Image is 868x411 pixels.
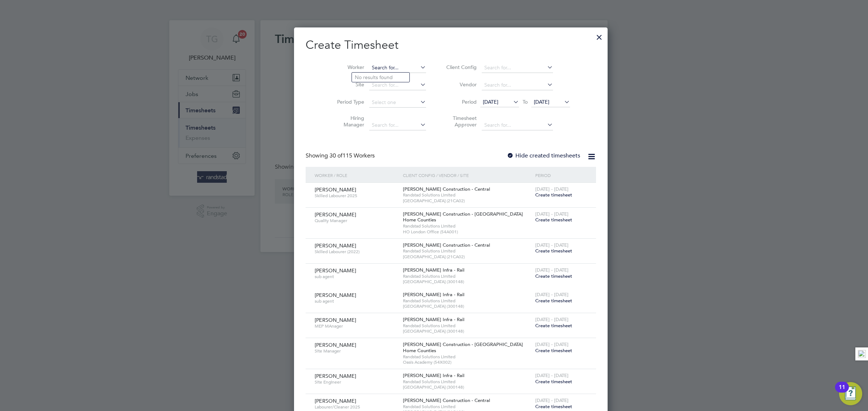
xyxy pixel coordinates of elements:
input: Search for... [369,80,426,90]
span: [PERSON_NAME] Infra - Rail [403,316,464,323]
input: Search for... [369,120,426,130]
span: Randstad Solutions Limited [403,223,532,229]
input: Search for... [482,120,553,130]
span: Randstad Solutions Limited [403,298,532,304]
span: [GEOGRAPHIC_DATA] (300148) [403,279,532,285]
label: Timesheet Approver [444,115,477,128]
span: [GEOGRAPHIC_DATA] (300148) [403,303,532,309]
span: sub agent [315,274,397,280]
span: Create timesheet [535,403,572,410]
div: Client Config / Vendor / Site [401,167,533,183]
span: Randstad Solutions Limited [403,323,532,329]
span: [DATE] - [DATE] [535,341,569,347]
span: Oasis Academy (54X002) [403,359,532,365]
span: Create timesheet [535,273,572,279]
span: [PERSON_NAME] [315,398,356,404]
h2: Create Timesheet [306,38,596,53]
label: Site [332,81,364,88]
span: [PERSON_NAME] Construction - Central [403,397,490,403]
span: [PERSON_NAME] Construction - [GEOGRAPHIC_DATA] Home Counties [403,211,523,223]
span: [GEOGRAPHIC_DATA] (300148) [403,384,532,390]
span: Randstad Solutions Limited [403,248,532,254]
span: [PERSON_NAME] Infra - Rail [403,372,464,378]
span: [PERSON_NAME] [315,373,356,379]
input: Search for... [369,63,426,73]
span: [DATE] - [DATE] [535,372,569,378]
span: Randstad Solutions Limited [403,354,532,360]
div: 11 [839,387,845,397]
span: Create timesheet [535,192,572,198]
label: Period [444,99,477,105]
span: [PERSON_NAME] [315,317,356,323]
span: [DATE] - [DATE] [535,186,569,192]
span: [DATE] - [DATE] [535,397,569,403]
span: To [520,97,530,107]
span: [GEOGRAPHIC_DATA] (21CA02) [403,198,532,204]
span: Randstad Solutions Limited [403,404,532,410]
span: Create timesheet [535,298,572,304]
span: Skilled Labourer (2022) [315,249,397,255]
span: [PERSON_NAME] [315,211,356,218]
span: HO London Office (54A001) [403,229,532,235]
span: Create timesheet [535,378,572,385]
span: [PERSON_NAME] Construction - [GEOGRAPHIC_DATA] Home Counties [403,341,523,354]
li: No results found [352,73,409,82]
span: sub agent [315,298,397,304]
span: Create timesheet [535,323,572,329]
span: [DATE] [534,99,549,105]
span: Labourer/Cleaner 2025 [315,404,397,410]
span: Randstad Solutions Limited [403,379,532,385]
span: Create timesheet [535,248,572,254]
button: Open Resource Center, 11 new notifications [839,382,862,405]
span: [PERSON_NAME] [315,242,356,249]
span: [DATE] [483,99,498,105]
span: [DATE] - [DATE] [535,316,569,323]
label: Hiring Manager [332,115,364,128]
span: [PERSON_NAME] [315,292,356,298]
label: Client Config [444,64,477,70]
span: [DATE] - [DATE] [535,267,569,273]
span: [GEOGRAPHIC_DATA] (21CA02) [403,254,532,260]
span: Create timesheet [535,347,572,354]
span: [DATE] - [DATE] [535,211,569,217]
label: Vendor [444,81,477,88]
span: Site Engineer [315,379,397,385]
input: Search for... [482,80,553,90]
input: Select one [369,98,426,108]
div: Showing [306,152,376,160]
span: [DATE] - [DATE] [535,291,569,298]
div: Period [533,167,589,183]
label: Hide created timesheets [507,152,580,159]
span: [PERSON_NAME] [315,267,356,274]
div: Worker / Role [313,167,401,183]
span: [PERSON_NAME] [315,186,356,193]
span: Randstad Solutions Limited [403,192,532,198]
span: [PERSON_NAME] Infra - Rail [403,267,464,273]
span: Site Manager [315,348,397,354]
span: Skilled Labourer 2025 [315,193,397,199]
label: Period Type [332,99,364,105]
span: [PERSON_NAME] Construction - Central [403,242,490,248]
span: 30 of [329,152,342,159]
span: 115 Workers [329,152,375,159]
span: MEP MAnager [315,323,397,329]
label: Worker [332,64,364,70]
span: [GEOGRAPHIC_DATA] (300148) [403,328,532,334]
span: [PERSON_NAME] Infra - Rail [403,291,464,298]
span: [PERSON_NAME] [315,342,356,348]
input: Search for... [482,63,553,73]
span: Create timesheet [535,217,572,223]
span: Quality Manager [315,218,397,224]
span: [PERSON_NAME] Construction - Central [403,186,490,192]
span: [DATE] - [DATE] [535,242,569,248]
span: Randstad Solutions Limited [403,273,532,279]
